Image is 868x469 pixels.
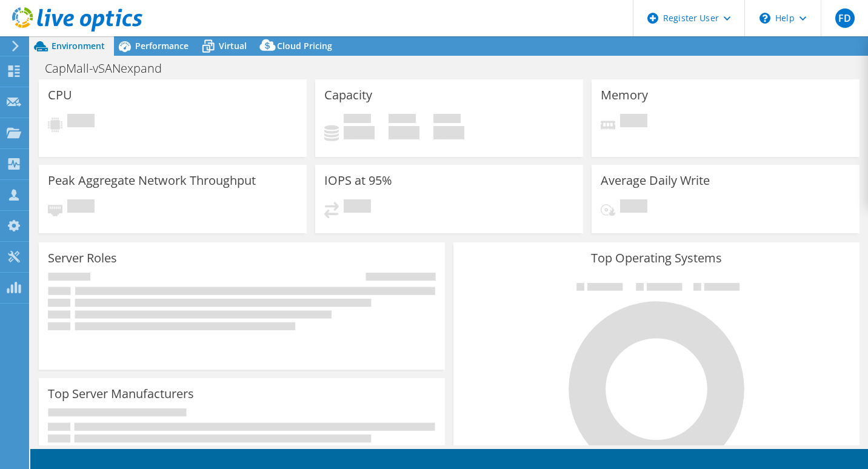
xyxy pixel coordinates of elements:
[48,88,72,102] h3: CPU
[433,126,464,139] h4: 0 GiB
[620,199,647,216] span: Pending
[462,251,850,265] h3: Top Operating Systems
[389,126,419,139] h4: 0 GiB
[39,62,181,75] h1: CapMall-vSANexpand
[67,114,95,130] span: Pending
[48,387,194,401] h3: Top Server Manufacturers
[48,251,117,265] h3: Server Roles
[389,114,416,126] span: Free
[277,40,332,52] span: Cloud Pricing
[67,199,95,216] span: Pending
[760,13,770,24] svg: \n
[344,199,371,216] span: Pending
[344,114,371,126] span: Used
[620,114,647,130] span: Pending
[835,8,855,28] span: FD
[601,174,710,187] h3: Average Daily Write
[219,40,247,52] span: Virtual
[601,88,648,102] h3: Memory
[48,174,256,187] h3: Peak Aggregate Network Throughput
[433,114,461,126] span: Total
[324,88,372,102] h3: Capacity
[344,126,375,139] h4: 0 GiB
[52,40,105,52] span: Environment
[324,174,392,187] h3: IOPS at 95%
[135,40,189,52] span: Performance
